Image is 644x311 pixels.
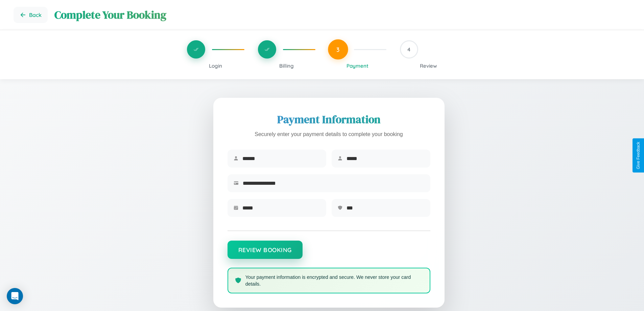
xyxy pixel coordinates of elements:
[54,7,630,22] h1: Complete Your Booking
[228,130,430,139] p: Securely enter your payment details to complete your booking
[209,63,222,69] span: Login
[336,46,340,53] span: 3
[245,274,423,287] p: Your payment information is encrypted and secure. We never store your card details.
[420,63,437,69] span: Review
[347,63,368,69] span: Payment
[228,112,430,127] h2: Payment Information
[228,241,303,259] button: Review Booking
[279,63,294,69] span: Billing
[636,142,641,169] div: Give Feedback
[407,46,410,53] span: 4
[7,288,23,304] div: Open Intercom Messenger
[14,7,48,23] button: Go back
